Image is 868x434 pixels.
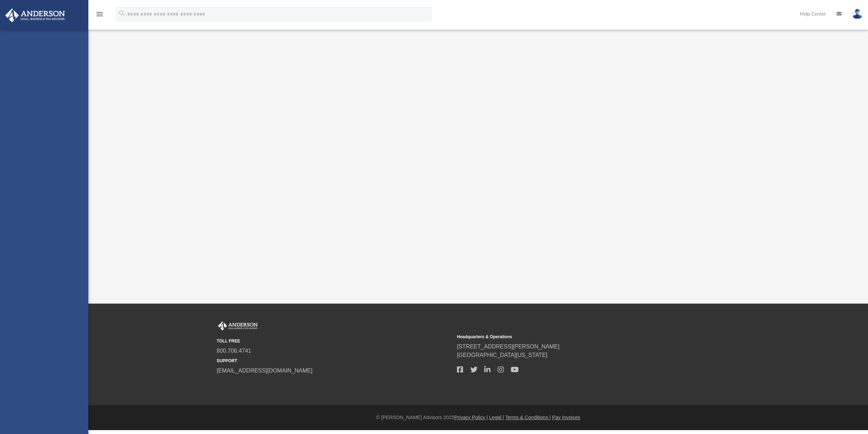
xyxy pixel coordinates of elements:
small: SUPPORT [217,358,452,364]
a: 800.706.4741 [217,348,251,354]
img: Anderson Advisors Platinum Portal [3,8,67,22]
small: TOLL FREE [217,338,452,344]
a: [EMAIL_ADDRESS][DOMAIN_NAME] [217,368,312,374]
img: User Pic [852,9,863,19]
a: [GEOGRAPHIC_DATA][US_STATE] [457,352,547,358]
a: [STREET_ADDRESS][PERSON_NAME] [457,344,559,350]
i: search [118,10,126,17]
a: Privacy Policy | [454,415,488,420]
small: Headquarters & Operations [457,334,692,340]
a: Legal | [489,415,504,420]
img: Anderson Advisors Platinum Portal [217,321,259,330]
a: Terms & Conditions | [505,415,551,420]
i: menu [95,10,104,18]
a: menu [95,13,104,18]
div: © [PERSON_NAME] Advisors 2025 [88,414,868,421]
a: Pay Invoices [552,415,580,420]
